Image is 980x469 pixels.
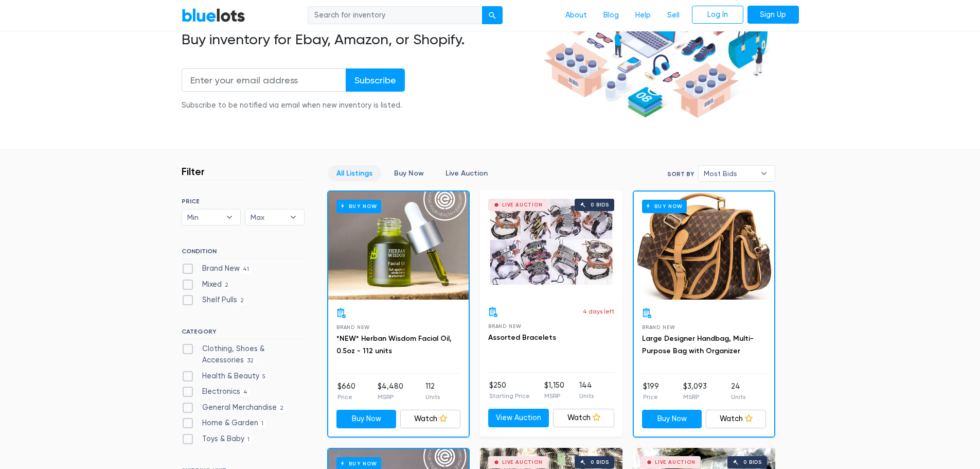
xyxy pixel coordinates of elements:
div: Subscribe to be notified via email when new inventory is listed. [182,100,405,111]
div: Live Auction [502,460,543,465]
span: 2 [222,281,232,289]
input: Enter your email address [182,68,346,92]
a: Blog [595,6,627,25]
input: Subscribe [346,68,405,92]
span: 4 [240,388,251,396]
span: Min [187,210,221,225]
label: Mixed [182,279,232,290]
span: Most Bids [704,166,755,181]
a: Buy Now [642,410,702,428]
li: 112 [425,381,440,402]
a: Buy Now [634,192,774,300]
div: 0 bids [591,460,609,465]
li: $1,150 [544,380,564,401]
a: Live Auction [437,165,496,181]
p: Units [731,392,745,402]
p: Price [337,392,355,402]
label: Brand New [182,263,253,274]
a: About [557,6,595,25]
a: Sign Up [747,6,799,24]
span: 1 [258,420,267,428]
a: Live Auction 0 bids [480,190,622,299]
div: Live Auction [502,202,543,207]
label: Sort By [667,169,694,179]
label: Toys & Baby [182,433,253,445]
label: Health & Beauty [182,371,269,382]
h6: Buy Now [336,200,381,213]
p: MSRP [683,392,707,402]
a: View Auction [488,409,549,427]
a: All Listings [328,165,381,181]
span: 1 [244,436,253,444]
a: Watch [553,409,614,427]
p: MSRP [544,391,564,401]
a: Watch [706,410,766,428]
h2: Buy inventory for Ebay, Amazon, or Shopify. [182,31,540,48]
span: 32 [244,357,257,365]
h6: CATEGORY [182,328,305,339]
span: Brand New [488,323,522,329]
h3: Filter [182,165,205,178]
p: Units [579,391,594,401]
a: Watch [400,410,460,428]
a: Assorted Bracelets [488,333,556,342]
b: ▾ [282,210,304,225]
span: Max [251,210,284,225]
p: Units [425,392,440,402]
li: $660 [337,381,355,402]
h6: Buy Now [642,200,687,213]
span: 5 [259,373,269,381]
a: Large Designer Handbag, Multi-Purpose Bag with Organizer [642,334,754,355]
li: $3,093 [683,381,707,402]
a: Buy Now [328,192,469,300]
span: Brand New [336,324,370,330]
div: 0 bids [591,202,609,207]
li: $4,480 [378,381,403,402]
a: *NEW* Herban Wisdom Facial Oil, 0.5oz - 112 units [336,334,452,355]
label: Clothing, Shoes & Accessories [182,343,305,366]
div: 0 bids [743,460,762,465]
span: 2 [277,404,287,412]
a: Log In [692,6,743,24]
h6: PRICE [182,198,305,205]
a: Buy Now [336,410,397,428]
p: 4 days left [583,307,614,316]
li: 24 [731,381,745,402]
label: Electronics [182,386,251,397]
label: Home & Garden [182,418,267,429]
li: $199 [643,381,659,402]
li: 144 [579,380,594,401]
span: 41 [240,265,253,273]
a: Sell [659,6,688,25]
a: BlueLots [182,8,245,23]
input: Search for inventory [308,6,483,25]
h6: CONDITION [182,248,305,259]
div: Live Auction [655,460,696,465]
label: Shelf Pulls [182,294,247,306]
a: Buy Now [385,165,433,181]
b: ▾ [753,166,775,181]
label: General Merchandise [182,402,287,413]
span: Brand New [642,324,675,330]
p: Starting Price [489,391,530,401]
p: Price [643,392,659,402]
b: ▾ [219,210,240,225]
span: 2 [237,297,247,305]
a: Help [627,6,659,25]
p: MSRP [378,392,403,402]
li: $250 [489,380,530,401]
